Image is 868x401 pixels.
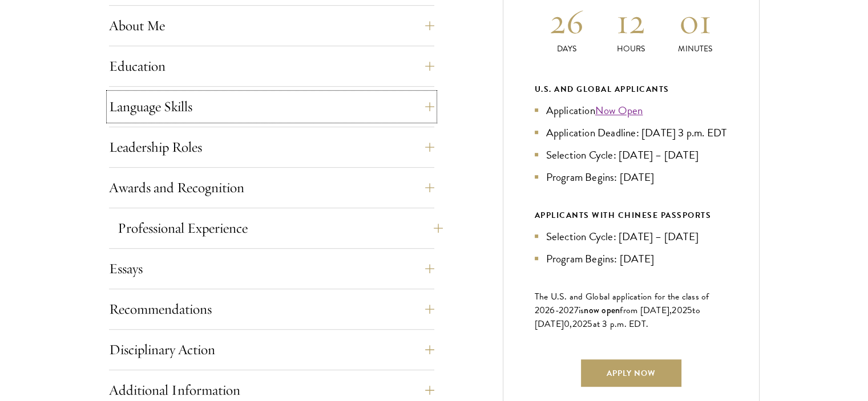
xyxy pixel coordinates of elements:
[535,43,599,55] p: Days
[593,317,649,331] span: at 3 p.m. EDT.
[672,303,687,317] span: 202
[535,124,728,141] li: Application Deadline: [DATE] 3 p.m. EDT
[555,303,574,317] span: -202
[535,208,728,222] div: APPLICANTS WITH CHINESE PASSPORTS
[599,43,663,55] p: Hours
[109,174,434,201] button: Awards and Recognition
[109,133,434,161] button: Leadership Roles
[584,303,620,317] span: now open
[572,317,588,331] span: 202
[535,147,728,163] li: Selection Cycle: [DATE] – [DATE]
[535,303,700,331] span: to [DATE]
[109,255,434,282] button: Essays
[535,169,728,185] li: Program Begins: [DATE]
[109,295,434,323] button: Recommendations
[535,102,728,119] li: Application
[535,250,728,267] li: Program Begins: [DATE]
[574,303,579,317] span: 7
[109,52,434,80] button: Education
[109,336,434,363] button: Disciplinary Action
[620,303,672,317] span: from [DATE],
[687,303,692,317] span: 5
[109,93,434,120] button: Language Skills
[579,303,584,317] span: is
[595,102,643,119] a: Now Open
[535,82,728,96] div: U.S. and Global Applicants
[564,317,570,331] span: 0
[581,359,681,387] a: Apply Now
[663,43,728,55] p: Minutes
[570,317,572,331] span: ,
[550,303,555,317] span: 6
[118,214,443,242] button: Professional Experience
[535,228,728,245] li: Selection Cycle: [DATE] – [DATE]
[535,290,709,317] span: The U.S. and Global application for the class of 202
[109,12,434,39] button: About Me
[587,317,592,331] span: 5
